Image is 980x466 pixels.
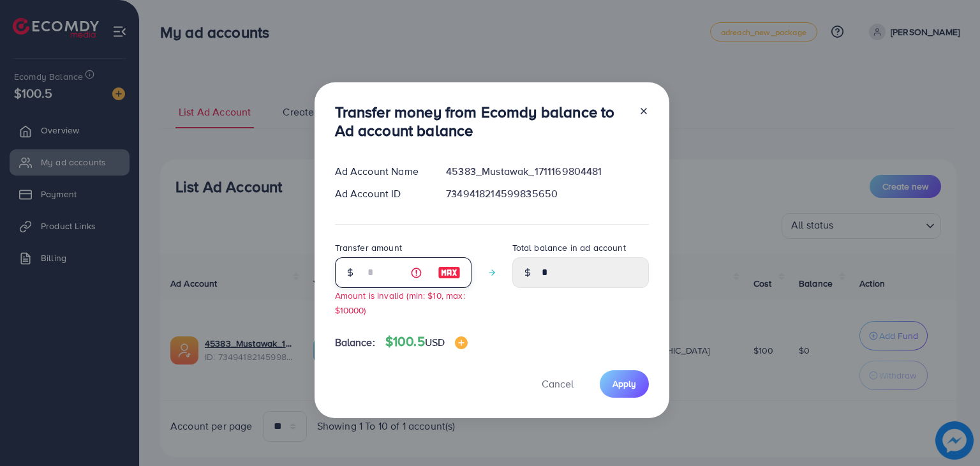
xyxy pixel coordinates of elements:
span: Apply [612,377,636,390]
span: Balance: [335,335,375,350]
div: Ad Account ID [325,186,436,201]
h4: $100.5 [385,334,468,350]
button: Apply [600,370,649,398]
label: Total balance in ad account [512,241,626,254]
div: 45383_Mustawak_1711169804481 [436,164,658,179]
button: Cancel [526,370,590,398]
img: image [455,336,468,349]
small: Amount is invalid (min: $10, max: $10000) [335,289,465,316]
div: 7349418214599835650 [436,186,658,201]
h3: Transfer money from Ecomdy balance to Ad account balance [335,103,628,140]
label: Transfer amount [335,241,402,254]
span: Cancel [542,377,574,391]
div: Ad Account Name [325,164,436,179]
span: USD [425,335,445,349]
img: image [438,265,461,280]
